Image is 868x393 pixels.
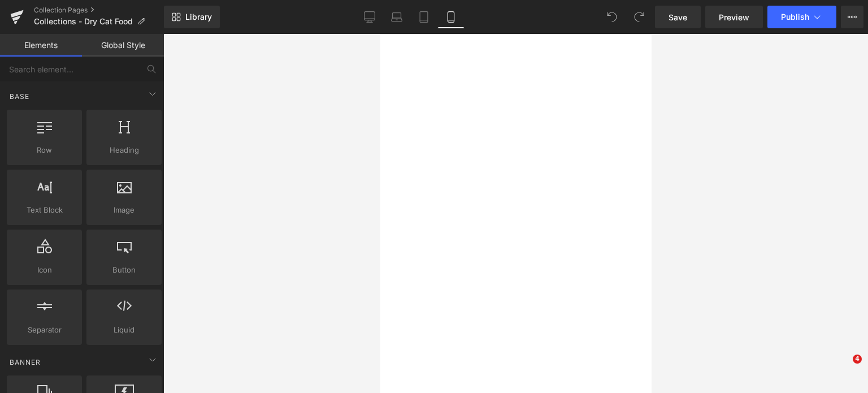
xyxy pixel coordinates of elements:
[90,144,158,156] span: Heading
[437,6,465,28] a: Mobile
[8,91,31,102] span: Base
[719,11,749,23] span: Preview
[669,11,687,23] span: Save
[34,6,164,15] a: Collection Pages
[781,12,809,21] span: Publish
[90,204,158,216] span: Image
[90,264,158,276] span: Button
[90,324,158,336] span: Liquid
[10,324,79,336] span: Separator
[601,6,623,28] button: Undo
[164,6,220,28] a: New Library
[830,355,857,382] iframe: Intercom live chat
[82,34,164,57] a: Global Style
[383,6,410,28] a: Laptop
[410,6,437,28] a: Tablet
[10,204,79,216] span: Text Block
[10,264,79,276] span: Icon
[841,6,863,28] button: More
[628,6,650,28] button: Redo
[10,144,79,156] span: Row
[356,6,383,28] a: Desktop
[8,357,42,368] span: Banner
[853,355,862,364] span: 4
[34,17,133,26] span: Collections - Dry Cat Food
[705,6,763,28] a: Preview
[767,6,836,28] button: Publish
[185,12,212,22] span: Library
